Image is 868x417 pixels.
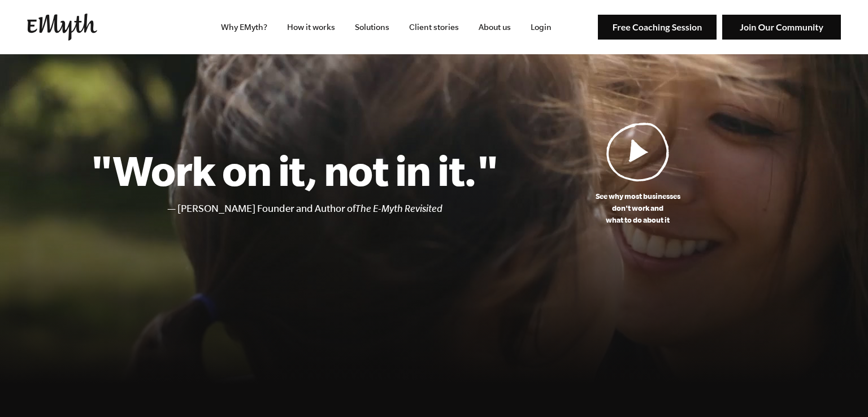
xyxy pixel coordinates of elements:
[498,122,778,226] a: See why most businessesdon't work andwhat to do about it
[722,15,841,40] img: Join Our Community
[355,203,442,214] i: The E-Myth Revisited
[90,145,498,195] h1: "Work on it, not in it."
[606,122,670,181] img: Play Video
[598,15,717,40] img: Free Coaching Session
[498,190,778,226] p: See why most businesses don't work and what to do about it
[27,14,97,41] img: EMyth
[177,201,498,217] li: [PERSON_NAME] Founder and Author of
